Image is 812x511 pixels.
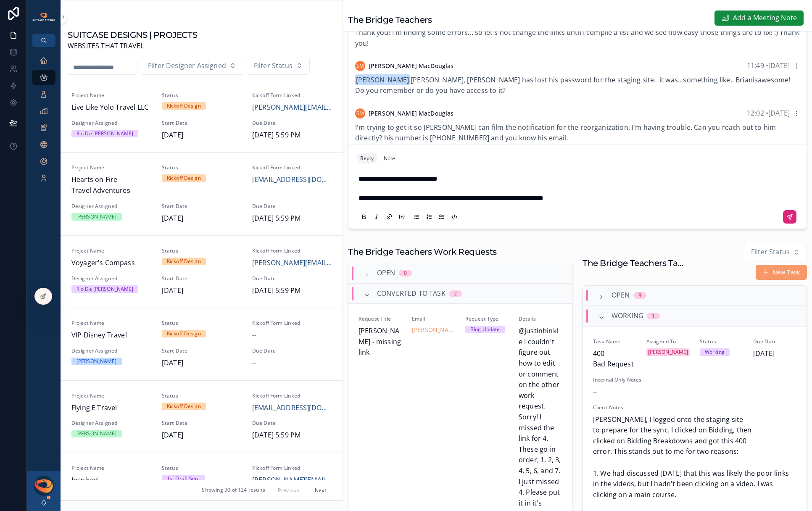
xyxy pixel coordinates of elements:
[355,123,776,143] span: I'm trying to get it so [PERSON_NAME] can film the notification for the reorganization. I'm havin...
[638,292,641,299] div: 9
[71,403,152,414] span: Flying E Travel
[593,338,636,345] span: Task Name
[733,13,797,24] span: Add a Meeting Note
[380,153,398,163] button: Note
[162,320,242,327] span: Status
[167,174,201,182] div: Kickoff Design
[162,213,242,224] span: [DATE]
[167,102,201,110] div: Kickoff Design
[751,247,790,258] span: Filter Status
[700,338,743,345] span: Status
[357,153,377,163] button: Reply
[71,120,152,126] span: Designer Assigned
[384,155,395,162] div: Note
[355,75,791,95] span: [PERSON_NAME], [PERSON_NAME] has lost his password for the staging site.. it was.. something like...
[377,268,395,279] span: Open
[252,420,332,427] span: Due Date
[71,348,152,354] span: Designer Assigned
[252,102,332,113] a: [PERSON_NAME][EMAIL_ADDRESS][DOMAIN_NAME]
[252,174,332,185] a: [EMAIL_ADDRESS][DOMAIN_NAME]
[71,330,152,341] span: VIP Disney Travel
[162,203,242,210] span: Start Date
[202,487,265,494] span: Showing 30 of 124 results
[355,74,410,85] span: [PERSON_NAME]
[71,275,152,282] span: Designer Assigned
[148,61,226,71] span: Filter Designer Assigned
[71,164,152,171] span: Project Name
[167,330,201,337] div: Kickoff Design
[252,203,332,210] span: Due Date
[76,213,117,221] div: [PERSON_NAME]
[71,248,152,254] span: Project Name
[252,275,332,282] span: Due Date
[61,308,343,380] a: Project NameVIP Disney TravelStatusKickoff DesignKickoff Form Linked--Designer Assigned[PERSON_NA...
[583,257,687,269] h1: The Bridge Teachers Tasks
[71,102,152,113] span: Live Like Yolo Travel LLC
[747,108,790,118] span: 12:02 • [DATE]
[252,285,332,296] span: [DATE] 5:59 PM
[369,62,453,70] span: [PERSON_NAME] MacDouglas
[162,285,242,296] span: [DATE]
[705,348,725,356] div: Working
[356,63,364,69] span: SM
[252,403,332,414] a: [EMAIL_ADDRESS][DOMAIN_NAME]
[252,430,332,441] span: [DATE] 5:59 PM
[355,28,799,48] span: Thank you! I'm finding some errors... so let's not change the links until I compile a list and we...
[71,420,152,427] span: Designer Assigned
[162,465,242,471] span: Status
[252,258,332,269] a: [PERSON_NAME][EMAIL_ADDRESS][DOMAIN_NAME]
[76,358,117,365] div: [PERSON_NAME]
[252,392,332,399] span: Kickoff Form Linked
[412,316,455,322] span: Email
[252,465,332,471] span: Kickoff Form Linked
[348,246,497,258] h1: The Bridge Teachers Work Requests
[593,348,636,370] span: 400 - Bad Request
[167,258,201,265] div: Kickoff Design
[76,285,133,293] div: Rio De [PERSON_NAME]
[454,290,457,297] div: 2
[162,420,242,427] span: Start Date
[71,203,152,210] span: Designer Assigned
[162,248,242,254] span: Status
[71,320,152,327] span: Project Name
[68,41,197,52] span: WEBSITES THAT TRAVEL
[756,265,807,280] button: New Task
[252,475,332,486] a: [PERSON_NAME][EMAIL_ADDRESS][DOMAIN_NAME]
[348,14,432,26] h1: The Bridge Teachers
[71,174,152,196] span: Hearts on Fire Travel Adventures
[646,338,690,345] span: Assigned To
[162,164,242,171] span: Status
[71,392,152,399] span: Project Name
[252,213,332,224] span: [DATE] 5:59 PM
[412,326,455,334] a: [PERSON_NAME][EMAIL_ADDRESS][DOMAIN_NAME]
[252,92,332,99] span: Kickoff Form Linked
[32,12,55,21] img: App logo
[593,404,796,411] span: Client Notes
[252,348,332,354] span: Due Date
[71,475,152,496] span: Inspired Itineraries Travel
[68,29,197,41] h1: SUITCASE DESIGNS | PROJECTS
[61,152,343,235] a: Project NameHearts on Fire Travel AdventuresStatusKickoff DesignKickoff Form Linked[EMAIL_ADDRESS...
[359,316,402,322] span: Request Title
[252,130,332,141] span: [DATE] 5:59 PM
[359,326,402,358] span: [PERSON_NAME] - missing link
[252,320,332,327] span: Kickoff Form Linked
[309,484,332,497] button: Next
[519,316,562,322] span: Details
[76,430,117,437] div: [PERSON_NAME]
[612,290,630,301] span: Open
[714,11,804,26] button: Add a Meeting Note
[648,348,688,356] div: [PERSON_NAME]
[61,380,343,453] a: Project NameFlying E TravelStatusKickoff DesignKickoff Form Linked[EMAIL_ADDRESS][DOMAIN_NAME]Des...
[753,338,796,345] span: Due Date
[71,465,152,471] span: Project Name
[369,109,453,118] span: [PERSON_NAME] MacDouglas
[162,358,242,369] span: [DATE]
[167,475,200,482] div: 1st Draft Sent
[470,326,500,333] div: Blog Update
